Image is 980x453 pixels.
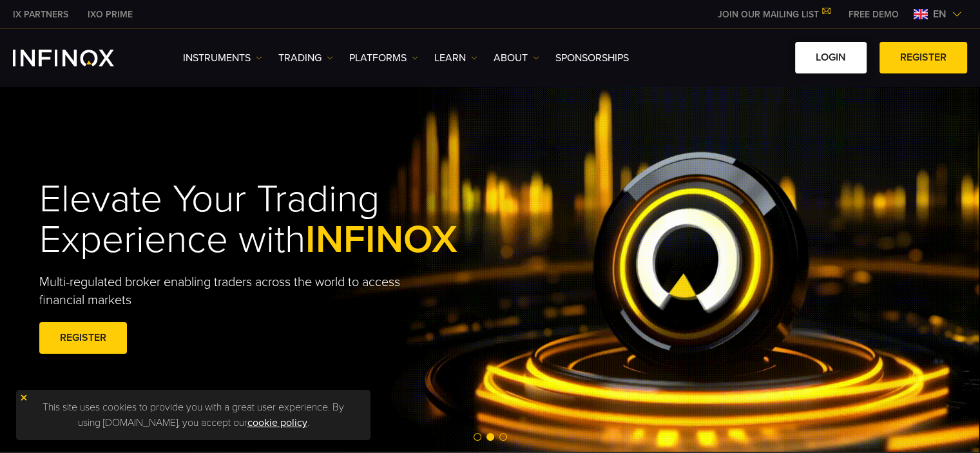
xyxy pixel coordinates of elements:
a: PLATFORMS [349,50,418,66]
a: TRADING [278,50,333,66]
h1: Elevate Your Trading Experience with [39,179,517,260]
a: LOGIN [795,42,867,73]
a: JOIN OUR MAILING LIST [708,9,839,20]
a: Learn [434,50,477,66]
a: INFINOX MENU [839,8,908,21]
a: SPONSORSHIPS [555,50,629,66]
span: Go to slide 3 [499,433,507,441]
a: cookie policy [247,416,307,429]
a: ABOUT [494,50,539,66]
p: This site uses cookies to provide you with a great user experience. By using [DOMAIN_NAME], you a... [23,396,364,434]
a: REGISTER [39,322,127,354]
a: REGISTER [879,42,967,73]
a: Instruments [183,50,262,66]
span: INFINOX [305,217,457,263]
a: INFINOX [78,8,142,21]
a: INFINOX [3,8,78,21]
a: INFINOX Logo [13,50,144,66]
p: Multi-regulated broker enabling traders across the world to access financial markets [39,273,422,309]
span: en [928,6,952,22]
img: yellow close icon [19,393,28,402]
span: Go to slide 1 [474,433,481,441]
span: Go to slide 2 [486,433,494,441]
